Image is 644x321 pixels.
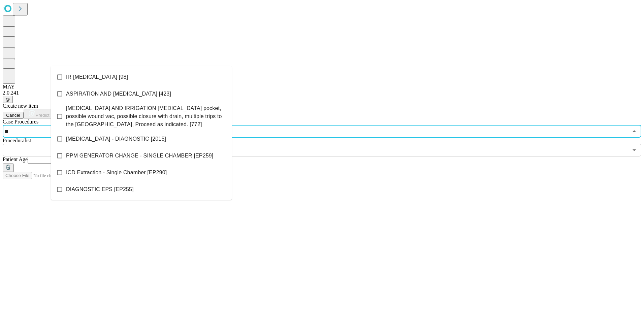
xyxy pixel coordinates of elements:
button: Predict [24,109,55,119]
span: @ [5,97,10,102]
span: Proceduralist [3,138,31,143]
div: 2.0.241 [3,90,641,96]
button: Cancel [3,112,24,119]
span: Scheduled Procedure [3,119,38,124]
span: ASPIRATION AND [MEDICAL_DATA] [423] [66,90,171,98]
span: Create new item [3,103,38,109]
span: IR [MEDICAL_DATA] [98] [66,73,128,81]
button: Open [630,145,639,155]
span: [MEDICAL_DATA] - DIAGNOSTIC [2015] [66,135,166,143]
span: DIAGNOSTIC EPS [EP255] [66,185,134,193]
span: Predict [35,113,49,118]
span: Patient Age [3,156,28,162]
span: ICD Extraction - Single Chamber [EP290] [66,169,167,177]
span: PPM GENERATOR CHANGE - SINGLE CHAMBER [EP259] [66,152,213,160]
button: Close [630,127,639,136]
span: Cancel [6,113,20,118]
button: @ [3,96,13,103]
div: MAY [3,84,641,90]
span: [MEDICAL_DATA] AND IRRIGATION [MEDICAL_DATA] pocket, possible wound vac, possible closure with dr... [66,104,226,129]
